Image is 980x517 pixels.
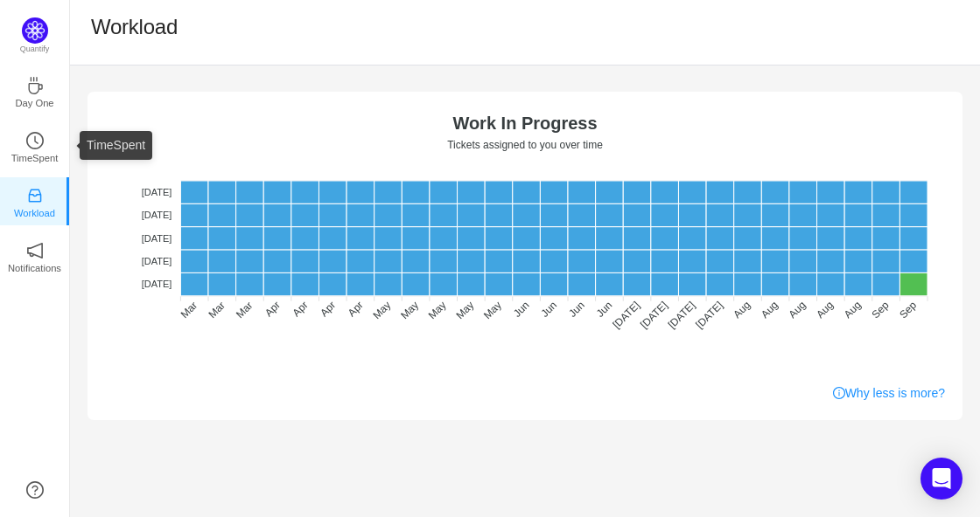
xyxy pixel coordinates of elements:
tspan: Aug [814,299,836,321]
a: icon: question-circle [26,481,44,499]
text: Work In Progress [452,114,597,133]
tspan: Mar [178,300,200,321]
tspan: Apr [346,299,366,319]
tspan: May [398,299,421,321]
a: icon: inboxWorkload [26,192,44,210]
div: Open Intercom Messenger [920,458,962,500]
tspan: Aug [787,299,808,321]
tspan: [DATE] [142,233,172,244]
tspan: [DATE] [142,210,172,220]
a: Why less is more? [833,384,945,403]
i: icon: coffee [26,77,44,94]
tspan: [DATE] [666,299,698,331]
tspan: May [481,299,504,321]
i: icon: notification [26,242,44,259]
tspan: Apr [318,299,338,319]
tspan: Apr [290,299,310,319]
img: Quantify [22,17,48,44]
tspan: Sep [897,299,919,321]
i: icon: clock-circle [26,132,44,149]
tspan: [DATE] [693,299,725,331]
tspan: May [426,299,449,321]
p: TimeSpent [11,150,59,166]
i: icon: info-circle [833,387,845,399]
h1: Workload [91,14,178,40]
tspan: [DATE] [142,279,172,289]
tspan: Mar [234,300,255,321]
tspan: Aug [731,299,752,321]
tspan: Aug [842,299,864,321]
p: Day One [15,95,53,111]
a: icon: coffeeDay One [26,82,44,100]
p: Quantify [20,44,50,56]
a: icon: clock-circleTimeSpent [26,137,44,155]
tspan: May [371,299,394,321]
tspan: Sep [870,299,892,321]
i: icon: inbox [26,187,44,204]
p: Notifications [8,260,61,276]
text: Tickets assigned to you over time [447,139,603,151]
tspan: [DATE] [610,299,642,331]
tspan: [DATE] [638,299,670,331]
tspan: May [453,299,476,321]
tspan: [DATE] [142,187,172,197]
tspan: Mar [206,300,227,321]
tspan: Jun [539,299,560,320]
a: icon: notificationNotifications [26,247,44,265]
p: Workload [14,205,55,221]
tspan: Aug [759,299,780,321]
tspan: Jun [511,299,532,320]
tspan: Jun [566,299,587,320]
tspan: Jun [594,299,615,320]
tspan: Apr [262,299,283,319]
tspan: [DATE] [142,256,172,266]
